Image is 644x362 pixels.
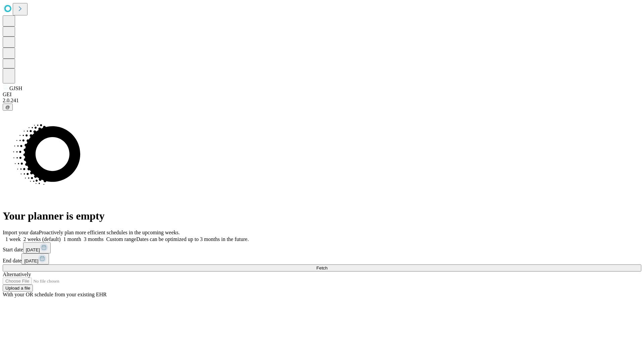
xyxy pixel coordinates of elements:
span: Proactively plan more efficient schedules in the upcoming weeks. [39,230,180,235]
span: 1 week [5,236,21,242]
span: 2 weeks (default) [23,236,61,242]
span: With your OR schedule from your existing EHR [3,292,107,297]
span: @ [5,105,10,110]
button: Upload a file [3,285,33,292]
button: [DATE] [23,242,51,253]
span: 3 months [84,236,104,242]
div: End date [3,253,641,264]
button: [DATE] [21,253,49,264]
h1: Your planner is empty [3,210,641,222]
span: Alternatively [3,271,31,277]
div: GEI [3,92,641,98]
span: Fetch [316,265,327,270]
span: Dates can be optimized up to 3 months in the future. [136,236,249,242]
span: 1 month [63,236,81,242]
span: Import your data [3,230,39,235]
div: 2.0.241 [3,98,641,104]
span: [DATE] [24,258,38,263]
span: [DATE] [26,247,40,252]
span: GJSH [9,85,22,91]
span: Custom range [106,236,136,242]
button: @ [3,104,13,111]
div: Start date [3,242,641,253]
button: Fetch [3,264,641,271]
